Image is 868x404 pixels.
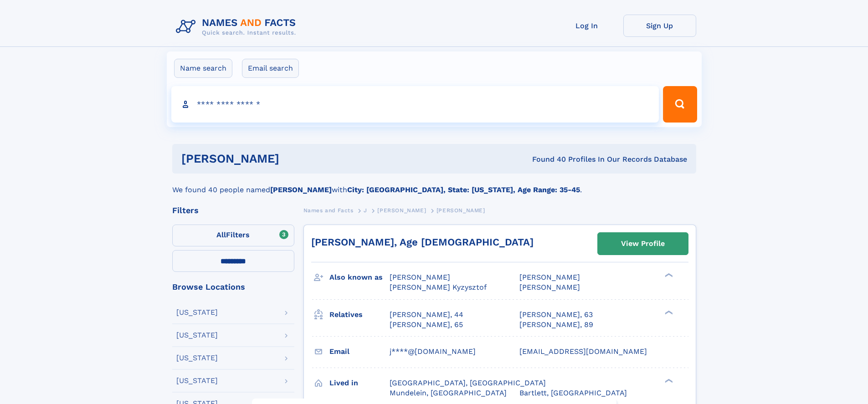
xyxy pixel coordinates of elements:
[377,205,426,216] a: [PERSON_NAME]
[519,283,580,291] span: [PERSON_NAME]
[406,154,687,164] div: Found 40 Profiles In Our Records Database
[172,206,294,215] div: Filters
[519,320,593,330] a: [PERSON_NAME], 89
[242,59,299,78] label: Email search
[329,270,390,285] h3: Also known as
[176,354,218,362] div: [US_STATE]
[216,230,226,239] span: All
[519,310,593,320] a: [PERSON_NAME], 63
[172,15,303,39] img: Logo Names and Facts
[329,375,390,391] h3: Lived in
[390,283,487,291] span: [PERSON_NAME] Kyzysztof
[390,378,546,387] span: [GEOGRAPHIC_DATA], [GEOGRAPHIC_DATA]
[172,225,294,246] label: Filters
[550,15,623,37] a: Log In
[621,233,665,254] div: View Profile
[663,378,673,384] div: ❯
[390,273,450,281] span: [PERSON_NAME]
[174,59,232,78] label: Name search
[519,273,580,281] span: [PERSON_NAME]
[598,233,688,255] a: View Profile
[329,344,390,359] h3: Email
[437,207,485,214] span: [PERSON_NAME]
[270,185,332,194] b: [PERSON_NAME]
[176,309,218,316] div: [US_STATE]
[172,283,294,291] div: Browse Locations
[390,310,463,320] a: [PERSON_NAME], 44
[663,272,673,278] div: ❯
[329,307,390,322] h3: Relatives
[623,15,696,37] a: Sign Up
[181,153,406,164] h1: [PERSON_NAME]
[176,332,218,339] div: [US_STATE]
[311,236,534,248] a: [PERSON_NAME], Age [DEMOGRAPHIC_DATA]
[519,347,647,356] span: [EMAIL_ADDRESS][DOMAIN_NAME]
[364,207,367,214] span: J
[176,377,218,384] div: [US_STATE]
[377,207,426,214] span: [PERSON_NAME]
[390,389,507,397] span: Mundelein, [GEOGRAPHIC_DATA]
[364,205,367,216] a: J
[303,205,354,216] a: Names and Facts
[663,309,673,315] div: ❯
[663,86,697,123] button: Search Button
[171,86,659,123] input: search input
[347,185,580,194] b: City: [GEOGRAPHIC_DATA], State: [US_STATE], Age Range: 35-45
[519,389,627,397] span: Bartlett, [GEOGRAPHIC_DATA]
[390,320,463,330] a: [PERSON_NAME], 65
[172,174,696,195] div: We found 40 people named with .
